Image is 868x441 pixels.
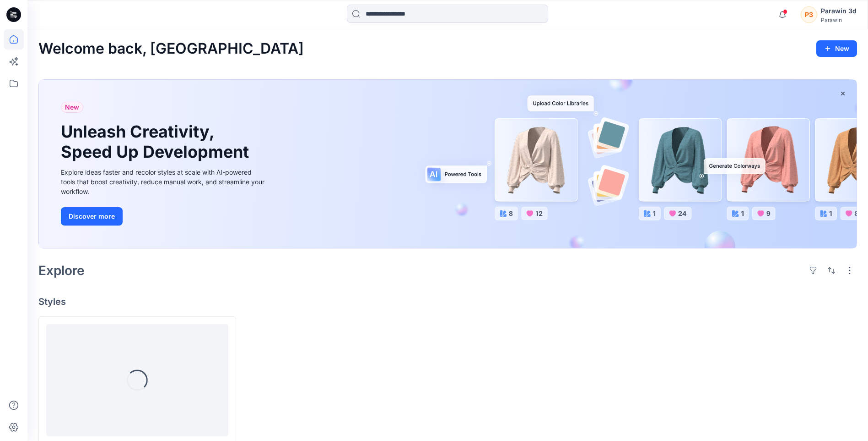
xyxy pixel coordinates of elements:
[61,207,267,226] a: Discover more
[821,6,857,17] div: Parawin 3d
[61,167,267,196] div: Explore ideas faster and recolor styles at scale with AI-powered tools that boost creativity, red...
[38,263,85,278] h2: Explore
[801,6,817,23] div: P3
[61,207,123,226] button: Discover more
[61,122,253,161] h1: Unleash Creativity, Speed Up Development
[38,40,304,57] h2: Welcome back, [GEOGRAPHIC_DATA]
[38,296,857,307] h4: Styles
[65,102,79,113] span: New
[816,40,857,57] button: New
[821,17,857,23] div: Parawin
